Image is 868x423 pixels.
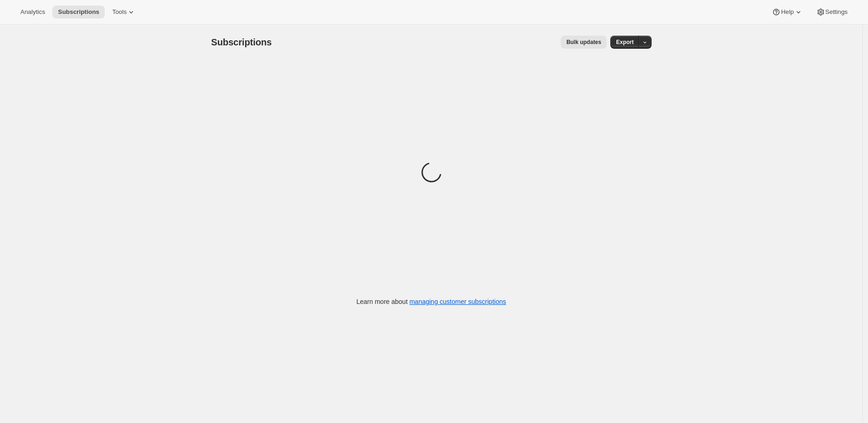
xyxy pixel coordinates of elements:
span: Bulk updates [566,38,601,46]
span: Subscriptions [58,8,99,16]
span: Settings [825,8,848,16]
button: Tools [107,6,141,19]
span: Subscriptions [211,37,272,47]
button: Settings [811,6,853,19]
span: Analytics [20,8,45,16]
button: Export [610,36,639,49]
span: Export [616,38,634,46]
button: Bulk updates [561,36,607,49]
a: managing customer subscriptions [409,298,506,305]
span: Tools [112,8,127,16]
p: Learn more about [356,297,506,306]
span: Help [781,8,793,16]
button: Help [766,6,808,19]
button: Analytics [15,6,51,19]
button: Subscriptions [52,6,105,19]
